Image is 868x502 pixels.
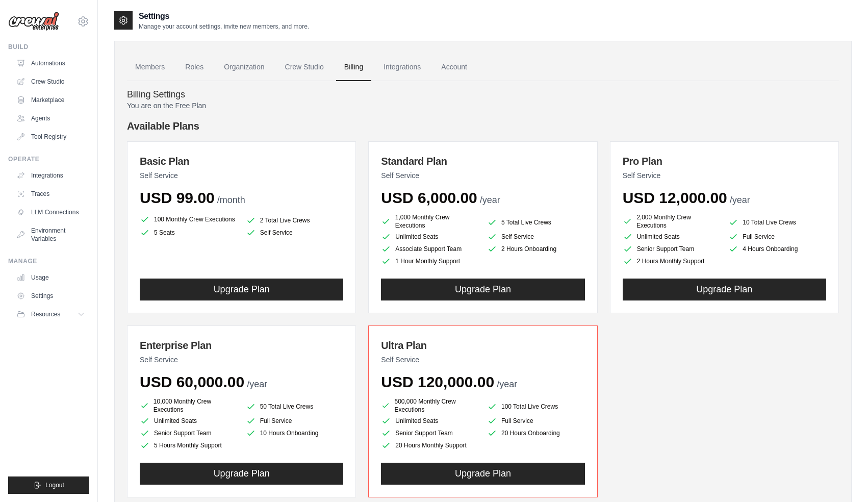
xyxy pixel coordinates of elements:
li: 20 Hours Onboarding [487,428,585,438]
span: /year [730,195,750,205]
li: Self Service [246,228,344,238]
li: Unlimited Seats [381,232,479,242]
li: 10,000 Monthly Crew Executions [140,397,238,414]
button: Upgrade Plan [140,279,343,300]
li: 5 Total Live Crews [487,215,585,230]
li: Full Service [246,416,344,426]
h3: Enterprise Plan [140,338,343,353]
span: /year [497,379,517,389]
p: Self Service [381,170,584,181]
span: USD 99.00 [140,189,215,206]
a: Agents [12,110,89,127]
span: USD 12,000.00 [623,189,727,206]
button: Logout [8,476,89,494]
h3: Pro Plan [623,154,826,168]
a: Account [433,54,475,81]
li: 4 Hours Onboarding [728,244,826,254]
a: Billing [336,54,371,81]
span: Resources [31,310,60,318]
a: Crew Studio [277,54,332,81]
iframe: Chat Widget [817,453,868,502]
button: Upgrade Plan [381,279,584,300]
h3: Basic Plan [140,154,343,168]
h3: Ultra Plan [381,338,584,353]
a: Integrations [375,54,429,81]
h3: Standard Plan [381,154,584,168]
li: 2 Hours Onboarding [487,244,585,254]
a: Settings [12,288,89,304]
a: Traces [12,186,89,202]
span: Logout [45,481,64,489]
a: Integrations [12,167,89,184]
div: Operate [8,155,89,163]
p: Self Service [140,170,343,181]
span: USD 60,000.00 [140,373,244,390]
span: USD 6,000.00 [381,189,477,206]
button: Upgrade Plan [381,463,584,485]
div: Manage [8,257,89,265]
li: Self Service [487,232,585,242]
span: /year [247,379,267,389]
p: Manage your account settings, invite new members, and more. [139,22,309,31]
span: USD 120,000.00 [381,373,494,390]
a: Usage [12,269,89,286]
h4: Billing Settings [127,89,839,101]
p: Self Service [381,355,584,365]
div: Build [8,43,89,51]
a: Environment Variables [12,222,89,247]
li: 5 Hours Monthly Support [140,440,238,450]
li: Unlimited Seats [381,416,479,426]
button: Upgrade Plan [623,279,826,300]
span: /year [480,195,500,205]
a: Tool Registry [12,129,89,145]
li: 100 Total Live Crews [487,399,585,414]
li: 5 Seats [140,228,238,238]
span: /month [217,195,245,205]
li: 10 Hours Onboarding [246,428,344,438]
a: Automations [12,55,89,71]
li: Associate Support Team [381,244,479,254]
li: 2 Hours Monthly Support [623,256,721,266]
li: Full Service [487,416,585,426]
li: 2 Total Live Crews [246,215,344,225]
li: Senior Support Team [381,428,479,438]
li: 100 Monthly Crew Executions [140,213,238,225]
li: 1,000 Monthly Crew Executions [381,213,479,230]
a: Marketplace [12,92,89,108]
li: Unlimited Seats [623,232,721,242]
li: 2,000 Monthly Crew Executions [623,213,721,230]
p: Self Service [140,355,343,365]
li: Senior Support Team [623,244,721,254]
li: 500,000 Monthly Crew Executions [381,397,479,414]
li: 1 Hour Monthly Support [381,256,479,266]
li: 20 Hours Monthly Support [381,440,479,450]
li: Full Service [728,232,826,242]
h4: Available Plans [127,119,839,133]
li: 10 Total Live Crews [728,215,826,230]
h2: Settings [139,10,309,22]
li: 50 Total Live Crews [246,399,344,414]
button: Upgrade Plan [140,463,343,485]
a: Crew Studio [12,73,89,90]
p: Self Service [623,170,826,181]
a: Members [127,54,173,81]
img: Logo [8,12,59,31]
a: Organization [216,54,272,81]
a: LLM Connections [12,204,89,220]
a: Roles [177,54,212,81]
p: You are on the Free Plan [127,101,839,111]
li: Senior Support Team [140,428,238,438]
button: Resources [12,306,89,322]
li: Unlimited Seats [140,416,238,426]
